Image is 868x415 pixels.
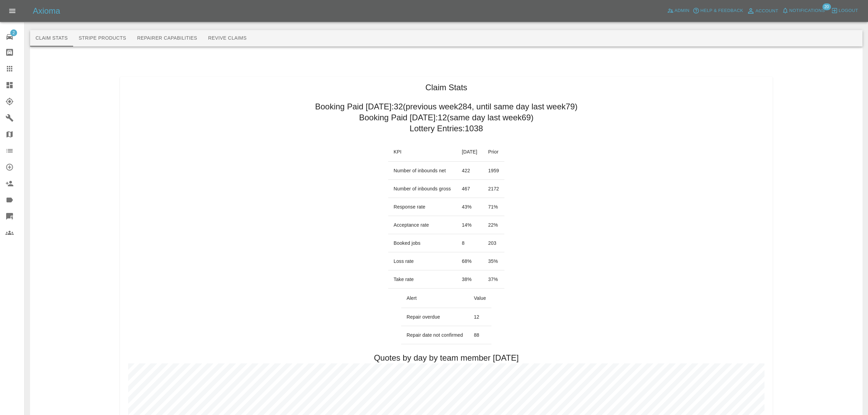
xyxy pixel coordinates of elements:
[700,7,743,15] span: Help & Feedback
[457,142,483,162] th: [DATE]
[401,308,469,326] td: Repair overdue
[483,234,505,252] td: 203
[780,5,827,16] button: Notifications
[388,142,457,162] th: KPI
[203,30,252,46] button: Revive Claims
[4,3,21,19] button: Open drawer
[756,7,778,15] span: Account
[374,352,519,363] h2: Quotes by day by team member [DATE]
[73,30,132,46] button: Stripe Products
[469,326,492,344] td: 88
[10,29,17,36] span: 2
[457,216,483,234] td: 14 %
[388,252,457,270] td: Loss rate
[469,289,492,308] th: Value
[33,5,60,16] h5: Axioma
[745,5,780,16] a: Account
[457,162,483,180] td: 422
[388,180,457,198] td: Number of inbounds gross
[388,198,457,216] td: Response rate
[388,162,457,180] td: Number of inbounds net
[483,180,505,198] td: 2172
[469,308,492,326] td: 12
[829,5,860,16] button: Logout
[675,7,690,15] span: Admin
[457,252,483,270] td: 68 %
[401,289,469,308] th: Alert
[457,198,483,216] td: 43 %
[839,7,858,15] span: Logout
[691,5,745,16] button: Help & Feedback
[388,216,457,234] td: Acceptance rate
[483,216,505,234] td: 22 %
[665,5,691,16] a: Admin
[410,123,483,134] h2: Lottery Entries: 1038
[822,3,831,10] span: 20
[483,252,505,270] td: 35 %
[30,30,73,46] button: Claim Stats
[789,7,825,15] span: Notifications
[401,326,469,344] td: Repair date not confirmed
[388,270,457,289] td: Take rate
[457,180,483,198] td: 467
[483,142,505,162] th: Prior
[483,270,505,289] td: 37 %
[359,112,534,123] h2: Booking Paid [DATE]: 12 (same day last week 69 )
[132,30,203,46] button: Repairer Capabilities
[457,270,483,289] td: 38 %
[388,234,457,252] td: Booked jobs
[483,198,505,216] td: 71 %
[457,234,483,252] td: 8
[483,162,505,180] td: 1959
[315,101,578,112] h2: Booking Paid [DATE]: 32 (previous week 284 , until same day last week 79 )
[425,82,467,93] h1: Claim Stats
